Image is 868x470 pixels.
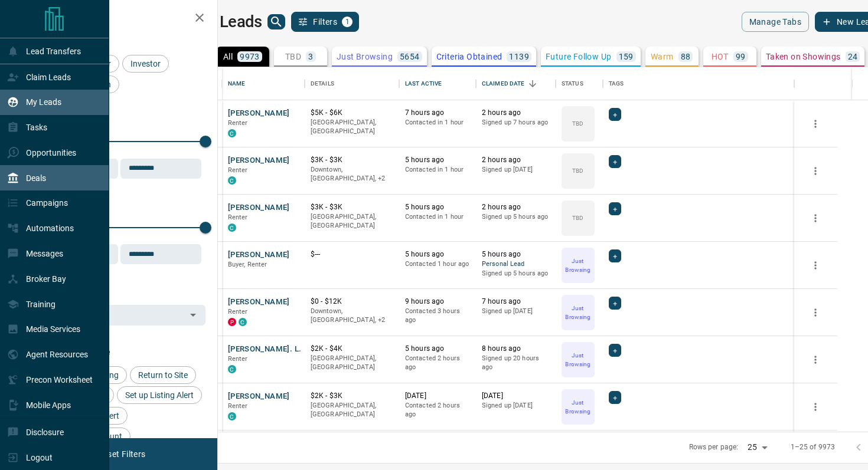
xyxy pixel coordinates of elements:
p: 1139 [509,52,529,61]
button: [PERSON_NAME] [228,391,290,402]
div: + [609,202,621,215]
p: Signed up 7 hours ago [482,118,550,127]
p: 7 hours ago [482,297,550,307]
span: + [613,344,617,356]
p: Warm [651,52,674,61]
span: Renter [228,355,248,363]
span: Set up Listing Alert [121,390,198,400]
div: Status [556,67,603,100]
div: Set up Listing Alert [117,386,202,404]
span: + [613,392,617,403]
p: 5 hours ago [405,249,470,259]
button: Manage Tabs [742,12,809,32]
p: 9973 [240,52,260,61]
span: + [613,109,617,120]
div: Return to Site [130,366,196,384]
div: condos.ca [228,224,236,232]
div: condos.ca [228,365,236,373]
p: 2 hours ago [482,155,550,165]
div: condos.ca [239,318,247,326]
span: + [613,297,617,309]
div: Tags [603,67,794,100]
p: Contacted 2 hours ago [405,354,470,372]
span: Renter [228,166,248,174]
button: Filters1 [291,12,359,32]
button: [PERSON_NAME]. L. [228,344,301,355]
button: Reset Filters [90,444,153,464]
p: Just Browsing [337,52,393,61]
button: [PERSON_NAME] [228,202,290,213]
button: [PERSON_NAME] [228,297,290,308]
div: condos.ca [228,176,236,185]
div: + [609,297,621,310]
span: Investor [126,59,165,68]
p: [GEOGRAPHIC_DATA], [GEOGRAPHIC_DATA] [311,212,393,231]
div: + [609,155,621,168]
p: $--- [311,249,393,259]
button: more [807,209,824,227]
div: Status [562,67,583,100]
button: more [807,351,824,369]
button: more [807,398,824,416]
p: 2 hours ago [482,202,550,212]
p: 9 hours ago [405,297,470,307]
p: 5 hours ago [405,155,470,165]
p: Signed up 5 hours ago [482,212,550,222]
button: more [807,115,824,133]
p: Signed up 20 hours ago [482,354,550,372]
button: [PERSON_NAME] [228,249,290,261]
p: HOT [712,52,729,61]
div: Last Active [405,67,442,100]
button: [PERSON_NAME] [228,155,290,166]
p: $3K - $3K [311,155,393,165]
p: Just Browsing [563,257,593,274]
div: + [609,391,621,404]
p: 5 hours ago [405,202,470,212]
p: [GEOGRAPHIC_DATA], [GEOGRAPHIC_DATA] [311,354,393,372]
div: + [609,344,621,357]
p: Midtown | Central, Toronto [311,307,393,325]
p: Taken on Showings [766,52,841,61]
span: 1 [343,18,351,26]
div: Tags [609,67,624,100]
div: + [609,249,621,262]
div: Name [222,67,305,100]
p: Just Browsing [563,398,593,416]
span: Buyer, Renter [228,261,267,268]
div: + [609,108,621,121]
p: $0 - $12K [311,297,393,307]
p: Signed up 5 hours ago [482,269,550,278]
div: Name [228,67,246,100]
p: 88 [681,52,691,61]
div: Claimed Date [476,67,556,100]
span: Personal Lead [482,259,550,269]
h2: Filters [38,12,205,26]
span: Return to Site [134,370,192,380]
div: Investor [122,55,169,73]
p: Contacted 2 hours ago [405,401,470,419]
p: 2 hours ago [482,108,550,118]
p: 7 hours ago [405,108,470,118]
span: Renter [228,213,248,221]
p: Signed up [DATE] [482,165,550,175]
span: Renter [228,402,248,410]
p: $3K - $3K [311,202,393,212]
p: TBD [572,166,583,175]
span: + [613,156,617,167]
p: Contacted in 1 hour [405,165,470,175]
button: more [807,304,824,321]
p: TBD [572,213,583,222]
button: more [807,257,824,274]
p: Contacted in 1 hour [405,212,470,222]
button: Open [185,307,201,323]
p: 5 hours ago [405,344,470,354]
p: Contacted 1 hour ago [405,259,470,269]
p: Criteria Obtained [436,52,502,61]
div: condos.ca [228,129,236,137]
div: Claimed Date [482,67,525,100]
p: [DATE] [482,391,550,401]
div: condos.ca [228,412,236,420]
p: West End, Toronto [311,165,393,183]
div: Last Active [399,67,476,100]
div: 25 [743,439,771,456]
